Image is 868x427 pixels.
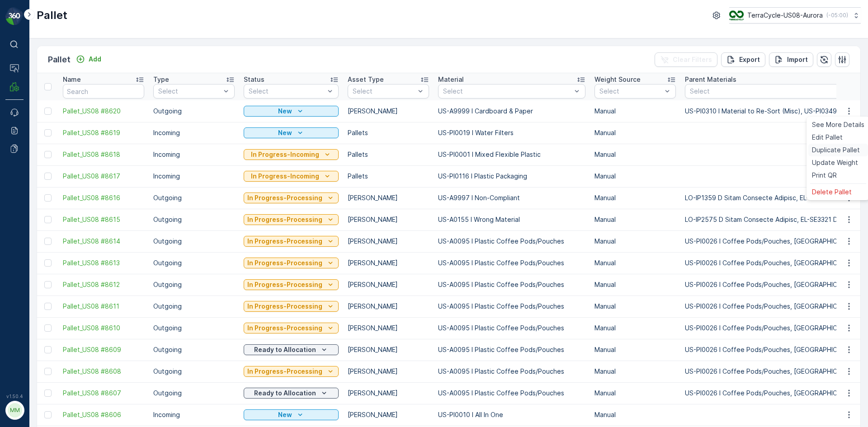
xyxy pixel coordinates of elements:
[249,87,325,96] p: Select
[655,52,717,67] button: Clear Filters
[348,324,429,333] p: [PERSON_NAME]
[594,75,641,84] p: Weight Source
[348,345,429,354] p: [PERSON_NAME]
[348,410,429,419] p: [PERSON_NAME]
[729,10,744,20] img: image_ci7OI47.png
[278,107,292,116] p: New
[348,367,429,376] p: [PERSON_NAME]
[348,280,429,289] p: [PERSON_NAME]
[244,171,339,182] button: In Progress-Incoming
[244,344,339,355] button: Ready to Allocation
[594,410,676,419] p: Manual
[278,410,292,419] p: New
[63,302,144,311] span: Pallet_US08 #8611
[348,172,429,181] p: Pallets
[812,188,852,197] span: Delete Pallet
[438,107,585,116] p: US-A9999 I Cardboard & Paper
[63,107,144,116] a: Pallet_US08 #8620
[251,150,319,159] p: In Progress-Incoming
[63,150,144,159] a: Pallet_US08 #8618
[729,7,861,23] button: TerraCycle-US08-Aurora(-05:00)
[808,131,868,144] a: Edit Pallet
[438,150,585,159] p: US-PI0001 I Mixed Flexible Plastic
[438,280,585,289] p: US-A0095 I Plastic Coffee Pods/Pouches
[438,367,585,376] p: US-A0095 I Plastic Coffee Pods/Pouches
[44,238,52,245] div: Toggle Row Selected
[594,172,676,181] p: Manual
[438,128,585,137] p: US-PI0019 I Water Filters
[812,158,858,167] span: Update Weight
[244,388,339,399] button: Ready to Allocation
[254,389,316,398] p: Ready to Allocation
[44,411,52,418] div: Toggle Row Selected
[594,324,676,333] p: Manual
[44,129,52,136] div: Toggle Row Selected
[348,302,429,311] p: [PERSON_NAME]
[812,133,843,142] span: Edit Pallet
[44,281,52,288] div: Toggle Row Selected
[353,87,415,96] p: Select
[247,193,322,202] p: In Progress-Processing
[153,389,235,398] p: Outgoing
[808,118,868,131] a: See More Details
[8,403,22,418] div: MM
[63,258,144,267] a: Pallet_US08 #8613
[438,410,585,419] p: US-PI0010 I All In One
[153,172,235,181] p: Incoming
[63,345,144,354] span: Pallet_US08 #8609
[63,324,144,333] span: Pallet_US08 #8610
[244,236,339,247] button: In Progress-Processing
[44,194,52,202] div: Toggle Row Selected
[244,149,339,160] button: In Progress-Incoming
[787,55,808,64] p: Import
[594,389,676,398] p: Manual
[63,172,144,181] span: Pallet_US08 #8617
[48,53,71,66] p: Pallet
[44,324,52,332] div: Toggle Row Selected
[348,389,429,398] p: [PERSON_NAME]
[812,171,837,180] span: Print QR
[278,128,292,137] p: New
[247,367,322,376] p: In Progress-Processing
[44,389,52,397] div: Toggle Row Selected
[153,345,235,354] p: Outgoing
[747,11,823,20] p: TerraCycle-US08-Aurora
[153,302,235,311] p: Outgoing
[808,144,868,156] a: Duplicate Pallet
[153,75,169,84] p: Type
[89,55,101,64] p: Add
[685,75,736,84] p: Parent Materials
[673,55,712,64] p: Clear Filters
[348,128,429,137] p: Pallets
[63,389,144,398] a: Pallet_US08 #8607
[348,237,429,246] p: [PERSON_NAME]
[153,280,235,289] p: Outgoing
[594,237,676,246] p: Manual
[594,258,676,267] p: Manual
[5,401,24,420] button: MM
[247,237,322,246] p: In Progress-Processing
[63,410,144,419] a: Pallet_US08 #8606
[37,8,67,23] p: Pallet
[244,75,264,84] p: Status
[44,303,52,310] div: Toggle Row Selected
[153,150,235,159] p: Incoming
[247,215,322,224] p: In Progress-Processing
[251,172,319,181] p: In Progress-Incoming
[5,394,24,399] span: v 1.50.4
[812,120,864,129] span: See More Details
[594,150,676,159] p: Manual
[348,215,429,224] p: [PERSON_NAME]
[721,52,765,67] button: Export
[348,258,429,267] p: [PERSON_NAME]
[244,323,339,333] button: In Progress-Processing
[247,302,322,311] p: In Progress-Processing
[153,215,235,224] p: Outgoing
[244,279,339,290] button: In Progress-Processing
[254,345,316,354] p: Ready to Allocation
[44,346,52,353] div: Toggle Row Selected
